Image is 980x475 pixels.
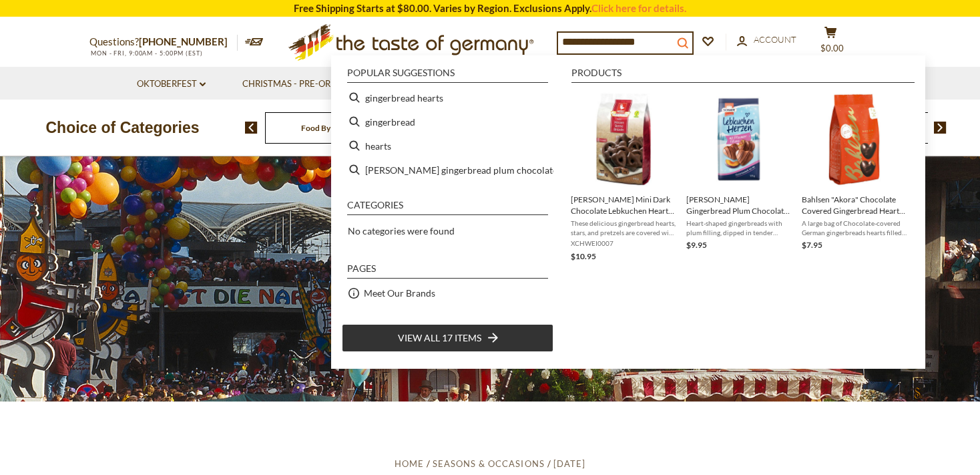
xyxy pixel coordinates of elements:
[398,331,481,345] span: View all 17 items
[571,251,596,261] span: $10.95
[686,91,791,263] a: Schulte Gingerbread Plum Chocolate Hearts[PERSON_NAME] Gingerbread Plum Chocolate Hearts , 175 g....
[802,240,822,250] span: $7.95
[571,91,676,263] a: [PERSON_NAME] Mini Dark Chocolate Lebkuchen Hearts, Stars, and Pretzels, 14 ozThese delicious gin...
[802,218,907,237] span: A large bag of Chocolate-covered German gingerbreads hearts filled with apple and apricot jam. Fr...
[347,200,548,215] li: Categories
[934,122,947,134] img: next arrow
[571,239,676,248] span: XCHWEI0007
[348,225,455,236] span: No categories were found
[89,33,238,51] p: Questions?
[89,49,203,57] span: MON - FRI, 9:00AM - 5:00PM (EST)
[737,33,796,47] a: Account
[571,194,676,216] span: [PERSON_NAME] Mini Dark Chocolate Lebkuchen Hearts, Stars, and Pretzels, 14 oz
[364,285,435,301] a: Meet Our Brands
[686,240,707,250] span: $9.95
[686,194,791,216] span: [PERSON_NAME] Gingerbread Plum Chocolate Hearts , 175 g.
[342,158,553,182] li: schulte gingerbread plum chocolate hearts
[681,86,796,269] li: Schulte Gingerbread Plum Chocolate Hearts , 175 g.
[342,110,553,134] li: gingerbread
[342,86,553,110] li: gingerbread hearts
[591,2,686,14] a: Click here for details.
[242,77,356,92] a: Christmas - PRE-ORDER
[301,123,364,133] a: Food By Category
[802,91,907,263] a: Bahlsen "Akora" Chocolate Covered Gingerbread Hearts, 7.9 ozA large bag of Chocolate-covered Germ...
[342,324,553,352] li: View all 17 items
[686,218,791,237] span: Heart-shaped gingerbreads with plum filling, dipped in tender bittersweet chocolate. Perfect to w...
[802,194,907,216] span: Bahlsen "Akora" Chocolate Covered Gingerbread Hearts, 7.9 oz
[796,86,912,269] li: Bahlsen "Akora" Chocolate Covered Gingerbread Hearts, 7.9 oz
[690,91,787,188] img: Schulte Gingerbread Plum Chocolate Hearts
[342,281,553,305] li: Meet Our Brands
[571,68,915,83] li: Products
[553,458,585,469] a: [DATE]
[395,458,424,469] a: Home
[433,458,544,469] a: Seasons & Occasions
[139,35,228,47] a: [PHONE_NUMBER]
[331,55,925,368] div: Instant Search Results
[342,134,553,158] li: hearts
[810,26,850,59] button: $0.00
[754,34,796,45] span: Account
[820,43,844,53] span: $0.00
[347,68,548,83] li: Popular suggestions
[571,218,676,237] span: These delicious gingerbread hearts, stars, and pretzels are covered with a silky dark chocolate c...
[347,264,548,279] li: Pages
[137,77,206,92] a: Oktoberfest
[565,86,681,269] li: Weiss Mini Dark Chocolate Lebkuchen Hearts, Stars, and Pretzels, 14 oz
[245,122,258,134] img: previous arrow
